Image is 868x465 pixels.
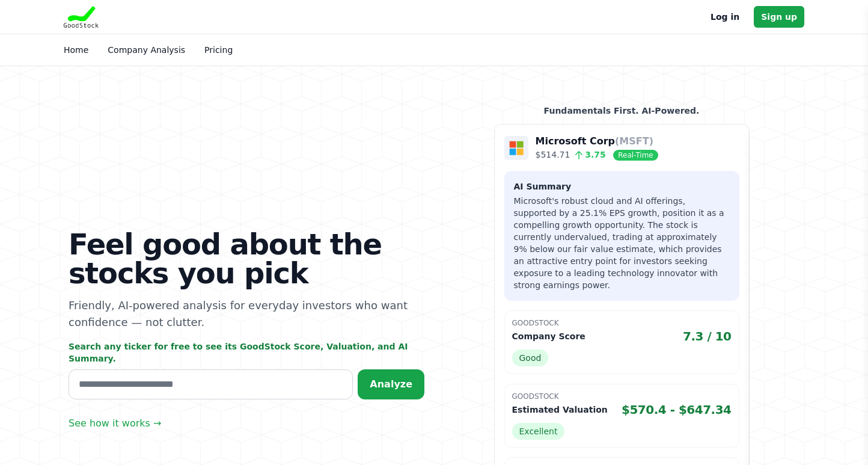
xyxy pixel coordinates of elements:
a: Log in [711,10,739,24]
a: See how it works → [69,416,161,431]
span: $570.4 - $647.34 [622,401,732,418]
p: GoodStock [512,318,732,328]
p: Friendly, AI-powered analysis for everyday investors who want confidence — not clutter. [69,297,424,331]
p: Fundamentals First. AI-Powered. [494,105,750,117]
span: Good [512,350,549,366]
a: Home [64,45,88,55]
a: Pricing [204,45,233,55]
span: (MSFT) [615,135,653,147]
p: GoodStock [512,392,732,401]
img: Goodstock Logo [64,6,99,28]
p: Search any ticker for free to see its GoodStock Score, Valuation, and AI Summary. [69,340,424,365]
a: Sign up [754,6,804,28]
span: 7.3 / 10 [683,328,732,345]
p: Estimated Valuation [512,404,608,416]
p: Company Score [512,330,585,342]
span: Real-Time [613,150,658,161]
span: Excellent [512,423,565,440]
p: $514.71 [536,149,658,161]
h1: Feel good about the stocks you pick [69,230,424,288]
p: Microsoft's robust cloud and AI offerings, supported by a 25.1% EPS growth, position it as a comp... [514,195,730,291]
span: 3.75 [570,150,605,159]
button: Analyze [358,369,424,399]
p: Microsoft Corp [536,134,658,149]
img: Company Logo [504,136,528,160]
h3: AI Summary [514,180,730,192]
a: Company Analysis [108,45,185,55]
span: Analyze [370,378,412,390]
